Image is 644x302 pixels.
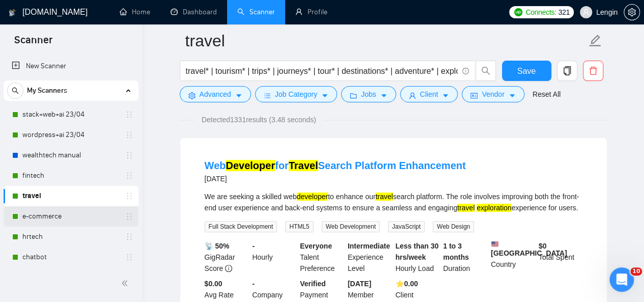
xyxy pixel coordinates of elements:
a: travel [22,186,119,206]
span: bars [264,92,271,99]
a: searchScanner [237,8,275,16]
b: Everyone [300,242,332,250]
span: My Scanners [27,80,67,101]
span: 10 [630,267,642,276]
span: holder [125,151,133,159]
a: fintech [22,166,119,186]
div: GigRadar Score [203,240,250,274]
b: $ 0 [539,242,547,250]
a: wordpress+ai 23/04 [22,125,119,145]
button: idcardVendorcaret-down [462,86,524,102]
span: Web Development [322,221,380,232]
input: Search Freelance Jobs... [186,65,458,77]
b: 1 to 3 months [443,242,469,261]
a: hrtech [22,227,119,247]
a: Reset All [533,89,561,100]
span: holder [125,233,133,241]
span: Vendor [482,89,504,100]
span: info-circle [462,68,469,74]
button: delete [583,61,603,81]
b: - [252,242,255,250]
a: stack+web+ai 23/04 [22,104,119,125]
div: Total Spent [537,240,584,274]
span: caret-down [321,92,328,99]
span: idcard [470,92,478,99]
span: caret-down [509,92,516,99]
mark: travel [457,204,474,212]
div: [DATE] [205,173,466,185]
span: delete [583,66,603,75]
div: Duration [441,240,489,274]
mark: exploration [477,204,512,212]
a: chatbot [22,247,119,267]
span: holder [125,131,133,139]
a: setting [624,8,640,16]
span: search [476,66,495,75]
span: HTML5 [285,221,313,232]
mark: travel [375,193,393,201]
button: copy [557,61,577,81]
mark: Travel [289,160,318,171]
span: caret-down [380,92,387,99]
span: user [582,9,590,16]
a: e-commerce [22,206,119,227]
button: setting [624,4,640,20]
button: Save [502,61,551,81]
span: user [409,92,416,99]
b: [DATE] [348,280,371,288]
a: WebDeveloperforTravelSearch Platform Enhancement [205,160,466,171]
span: Client [420,89,438,100]
span: holder [125,172,133,180]
a: dashboardDashboard [171,8,217,16]
button: settingAdvancedcaret-down [180,86,251,102]
b: Intermediate [348,242,390,250]
div: Talent Preference [298,240,346,274]
span: copy [557,66,577,75]
span: Save [517,65,536,77]
span: setting [624,8,639,16]
span: double-left [121,278,131,288]
div: We are seeking a skilled web to enhance our search platform. The role involves improving both the... [205,191,582,213]
span: holder [125,253,133,261]
span: setting [188,92,195,99]
span: caret-down [442,92,449,99]
span: holder [125,192,133,200]
span: Connects: [525,7,556,18]
span: edit [589,34,602,47]
li: New Scanner [4,56,138,76]
div: Country [489,240,537,274]
div: Hourly [250,240,298,274]
span: Web Design [433,221,474,232]
b: Less than 30 hrs/week [396,242,439,261]
b: Verified [300,280,326,288]
span: info-circle [225,265,232,272]
b: 📡 50% [205,242,230,250]
span: Scanner [6,33,61,54]
mark: developer [297,193,328,201]
div: Hourly Load [394,240,441,274]
span: Full Stack Development [205,221,277,232]
span: Advanced [200,89,231,100]
span: JavaScript [388,221,425,232]
img: logo [9,5,16,21]
span: holder [125,212,133,221]
a: homeHome [120,8,150,16]
mark: Developer [226,160,275,171]
img: upwork-logo.png [514,8,522,16]
span: caret-down [235,92,242,99]
span: Detected 1331 results (3.48 seconds) [194,114,323,125]
b: $0.00 [205,280,222,288]
button: folderJobscaret-down [341,86,396,102]
a: wealthtech manual [22,145,119,166]
button: userClientcaret-down [400,86,458,102]
input: Scanner name... [185,28,586,53]
span: folder [350,92,357,99]
span: 321 [558,7,569,18]
span: Job Category [275,89,317,100]
div: Experience Level [346,240,394,274]
button: barsJob Categorycaret-down [255,86,337,102]
iframe: Intercom live chat [609,267,634,292]
img: 🇺🇸 [491,240,498,248]
b: ⭐️ 0.00 [396,280,418,288]
button: search [7,83,23,99]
